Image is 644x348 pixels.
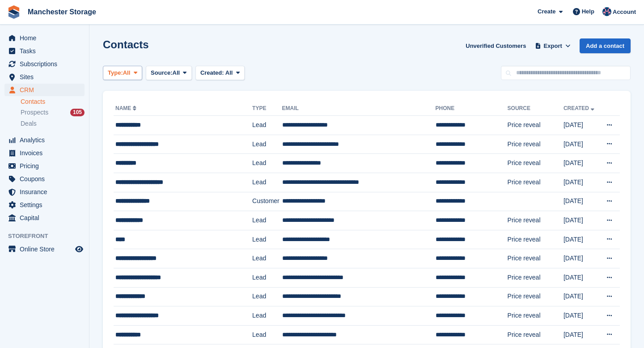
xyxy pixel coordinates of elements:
[20,212,73,224] span: Capital
[20,160,73,172] span: Pricing
[4,160,85,172] a: menu
[8,232,89,241] span: Storefront
[538,7,555,16] span: Create
[580,38,631,53] a: Add a contact
[436,102,508,116] th: Phone
[508,102,563,116] th: Source
[21,119,37,128] span: Deals
[20,45,73,57] span: Tasks
[508,306,563,326] td: Price reveal
[563,154,599,173] td: [DATE]
[508,268,563,287] td: Price reveal
[20,32,73,44] span: Home
[508,287,563,306] td: Price reveal
[563,135,599,154] td: [DATE]
[508,249,563,268] td: Price reveal
[508,135,563,154] td: Price reveal
[21,108,85,117] a: Prospects 105
[103,66,142,81] button: Type: All
[462,38,530,53] a: Unverified Customers
[20,243,73,255] span: Online Store
[4,186,85,198] a: menu
[21,119,85,128] a: Deals
[20,173,73,185] span: Coupons
[252,154,282,173] td: Lead
[4,199,85,211] a: menu
[4,243,85,255] a: menu
[252,116,282,135] td: Lead
[508,173,563,192] td: Price reveal
[252,230,282,249] td: Lead
[70,109,85,116] div: 105
[4,212,85,224] a: menu
[252,192,282,211] td: Customer
[151,68,172,77] span: Source:
[108,68,123,77] span: Type:
[563,306,599,326] td: [DATE]
[173,68,180,77] span: All
[20,84,73,96] span: CRM
[20,134,73,146] span: Analytics
[146,66,192,81] button: Source: All
[252,306,282,326] td: Lead
[252,325,282,344] td: Lead
[4,71,85,83] a: menu
[20,71,73,83] span: Sites
[252,287,282,306] td: Lead
[563,173,599,192] td: [DATE]
[252,135,282,154] td: Lead
[225,69,233,76] span: All
[7,5,21,19] img: stora-icon-8386f47178a22dfd0bd8f6a31ec36ba5ce8667c1dd55bd0f319d3a0aa187defe.svg
[508,116,563,135] td: Price reveal
[4,173,85,185] a: menu
[508,325,563,344] td: Price reveal
[582,7,594,16] span: Help
[563,192,599,211] td: [DATE]
[563,249,599,268] td: [DATE]
[21,108,48,117] span: Prospects
[20,199,73,211] span: Settings
[103,38,149,51] h1: Contacts
[20,186,73,198] span: Insurance
[252,249,282,268] td: Lead
[508,230,563,249] td: Price reveal
[252,268,282,287] td: Lead
[195,66,245,81] button: Created: All
[4,32,85,44] a: menu
[563,268,599,287] td: [DATE]
[4,58,85,70] a: menu
[252,173,282,192] td: Lead
[544,42,562,51] span: Export
[20,58,73,70] span: Subscriptions
[563,105,596,111] a: Created
[21,98,85,106] a: Contacts
[563,116,599,135] td: [DATE]
[563,325,599,344] td: [DATE]
[563,230,599,249] td: [DATE]
[533,38,572,53] button: Export
[252,102,282,116] th: Type
[20,147,73,159] span: Invoices
[4,45,85,57] a: menu
[4,84,85,96] a: menu
[115,105,138,111] a: Name
[123,68,131,77] span: All
[563,287,599,306] td: [DATE]
[74,244,85,255] a: Preview store
[4,147,85,159] a: menu
[282,102,436,116] th: Email
[613,8,636,17] span: Account
[508,154,563,173] td: Price reveal
[563,211,599,230] td: [DATE]
[508,211,563,230] td: Price reveal
[252,211,282,230] td: Lead
[200,69,224,76] span: Created:
[24,4,100,19] a: Manchester Storage
[4,134,85,146] a: menu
